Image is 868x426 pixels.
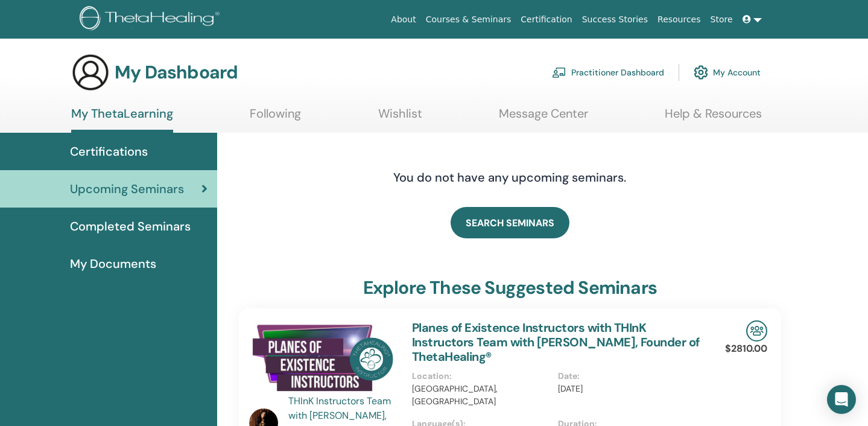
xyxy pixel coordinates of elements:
img: Planes of Existence Instructors [249,320,398,398]
p: Location : [412,370,551,383]
span: Certifications [70,142,148,161]
a: Planes of Existence Instructors with THInK Instructors Team with [PERSON_NAME], Founder of ThetaH... [412,320,700,364]
a: Store [706,8,738,31]
h4: You do not have any upcoming seminars. [320,170,700,185]
img: chalkboard-teacher.svg [552,67,566,78]
a: Help & Resources [665,106,762,130]
img: generic-user-icon.jpg [71,53,110,92]
span: SEARCH SEMINARS [466,217,554,229]
a: My ThetaLearning [71,106,173,133]
a: Message Center [499,106,588,130]
a: Practitioner Dashboard [552,59,664,86]
a: Resources [653,8,706,31]
div: Open Intercom Messenger [827,385,856,414]
img: cog.svg [694,62,708,83]
p: [DATE] [558,383,697,395]
span: My Documents [70,255,156,273]
p: $2810.00 [725,342,767,356]
a: My Account [694,59,761,86]
a: Courses & Seminars [421,8,516,31]
p: Date : [558,370,697,383]
h3: explore these suggested seminars [363,277,657,299]
p: [GEOGRAPHIC_DATA], [GEOGRAPHIC_DATA] [412,383,551,408]
a: Success Stories [577,8,653,31]
a: About [386,8,420,31]
h3: My Dashboard [115,62,238,83]
a: Wishlist [378,106,422,130]
a: Following [250,106,301,130]
img: logo.png [80,6,224,33]
span: Completed Seminars [70,217,191,235]
a: Certification [516,8,577,31]
a: SEARCH SEMINARS [451,207,569,238]
span: Upcoming Seminars [70,180,184,198]
img: In-Person Seminar [746,320,767,342]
